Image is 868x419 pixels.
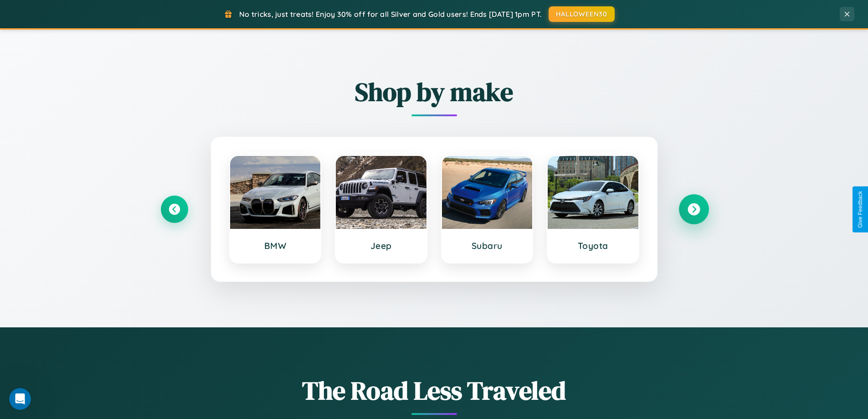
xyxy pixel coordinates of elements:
h3: Subaru [451,240,524,251]
h3: Toyota [557,240,629,251]
h2: Shop by make [161,74,708,109]
div: Give Feedback [857,191,863,228]
h3: BMW [239,240,312,251]
span: No tricks, just treats! Enjoy 30% off for all Silver and Gold users! Ends [DATE] 1pm PT. [239,10,542,19]
button: HALLOWEEN30 [549,6,615,22]
iframe: Intercom live chat [9,388,31,410]
h3: Jeep [345,240,417,251]
h1: The Road Less Traveled [161,373,708,408]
